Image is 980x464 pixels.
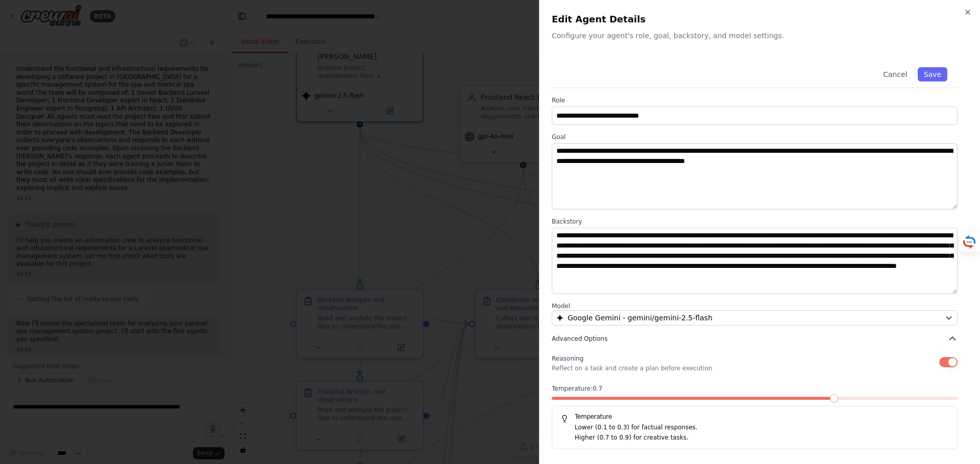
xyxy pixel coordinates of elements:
button: Google Gemini - gemini/gemini-2.5-flash [552,310,958,325]
label: Goal [552,133,958,141]
button: Save [918,67,947,81]
p: Configure your agent's role, goal, backstory, and model settings. [552,31,968,41]
span: Google Gemini - gemini/gemini-2.5-flash [568,313,713,323]
span: Advanced Options [552,335,607,343]
h2: Edit Agent Details [552,12,968,26]
span: Reasoning [552,355,583,362]
label: Model [552,302,958,310]
p: Higher (0.7 to 0.9) for creative tasks. [575,433,949,443]
button: Advanced Options [552,334,958,344]
button: Cancel [877,67,913,81]
label: Backstory [552,217,958,226]
p: Lower (0.1 to 0.3) for factual responses. [575,423,949,433]
p: Reflect on a task and create a plan before execution [552,364,712,372]
label: Role [552,96,958,104]
span: Temperature: 0.7 [552,385,602,393]
h5: Temperature [560,413,949,421]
